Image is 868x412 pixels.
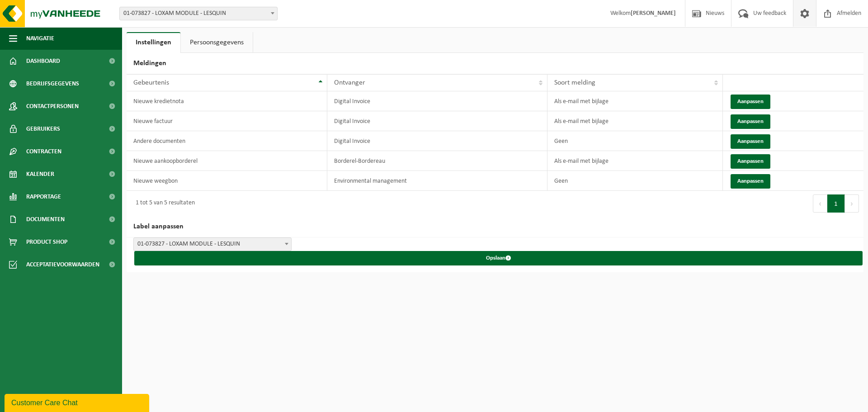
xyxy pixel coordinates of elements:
button: 1 [827,194,845,213]
td: Environmental management [327,171,548,191]
span: Gebeurtenis [133,79,169,86]
span: Navigatie [26,27,54,50]
span: Acceptatievoorwaarden [26,253,99,276]
span: Product Shop [26,231,67,253]
div: 1 tot 5 van 5 resultaten [131,195,195,212]
iframe: chat widget [5,392,151,412]
span: 01-073827 - LOXAM MODULE - LESQUIN [133,237,292,251]
span: Dashboard [26,50,60,72]
button: Aanpassen [731,95,770,109]
span: 01-073827 - LOXAM MODULE - LESQUIN [119,7,278,20]
span: 01-073827 - LOXAM MODULE - LESQUIN [120,7,277,20]
span: 01-073827 - LOXAM MODULE - LESQUIN [134,238,291,251]
span: Bedrijfsgegevens [26,72,79,95]
td: Digital Invoice [327,91,548,111]
button: Aanpassen [731,154,770,169]
button: Next [845,194,859,213]
span: Documenten [26,208,65,231]
h2: Meldingen [127,53,863,74]
td: Nieuwe kredietnota [127,91,327,111]
span: Contactpersonen [26,95,79,118]
h2: Label aanpassen [127,216,863,237]
span: Soort melding [554,79,595,86]
button: Previous [813,194,827,213]
a: Persoonsgegevens [181,32,253,53]
td: Als e-mail met bijlage [547,91,723,111]
span: Ontvanger [334,79,365,86]
td: Nieuwe aankoopborderel [127,151,327,171]
span: Kalender [26,163,54,185]
td: Digital Invoice [327,111,548,131]
a: Instellingen [127,32,180,53]
td: Nieuwe weegbon [127,171,327,191]
td: Digital Invoice [327,131,548,151]
td: Als e-mail met bijlage [547,111,723,131]
span: Contracten [26,140,61,163]
span: Gebruikers [26,118,60,140]
td: Borderel-Bordereau [327,151,548,171]
button: Opslaan [134,251,863,265]
td: Als e-mail met bijlage [547,151,723,171]
td: Geen [547,171,723,191]
strong: [PERSON_NAME] [631,10,676,17]
td: Nieuwe factuur [127,111,327,131]
button: Aanpassen [731,114,770,129]
td: Andere documenten [127,131,327,151]
span: Rapportage [26,185,61,208]
td: Geen [547,131,723,151]
button: Aanpassen [731,174,770,189]
button: Aanpassen [731,134,770,149]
